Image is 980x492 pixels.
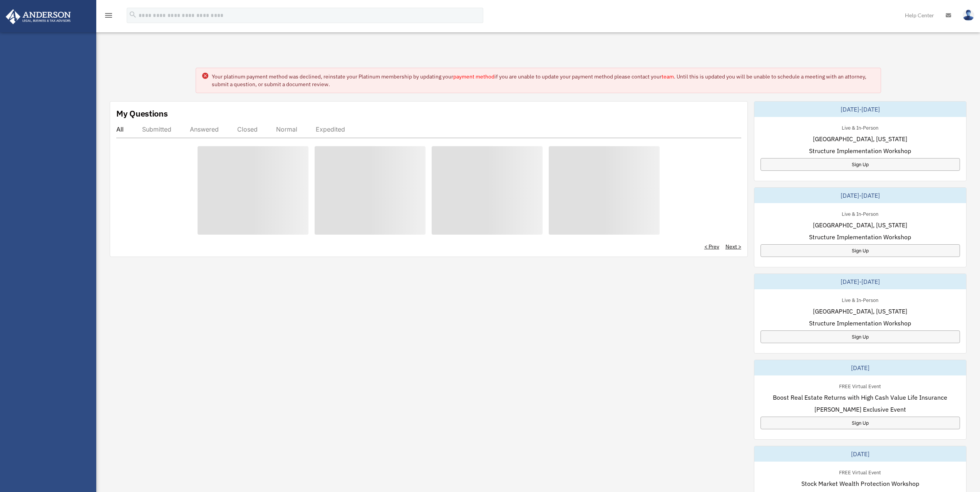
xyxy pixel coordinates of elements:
div: Expedited [316,125,345,133]
div: Submitted [142,125,171,133]
span: [GEOGRAPHIC_DATA], [US_STATE] [813,134,907,143]
a: team [662,73,674,80]
div: Live & In-Person [836,209,885,217]
div: Closed [237,125,258,133]
div: Normal [276,125,297,133]
a: menu [104,13,113,20]
a: Sign Up [761,244,960,257]
span: Stock Market Wealth Protection Workshop [801,479,919,488]
div: [DATE] [754,446,966,462]
span: Boost Real Estate Returns with High Cash Value Life Insurance [773,393,947,402]
span: Structure Implementation Workshop [809,146,911,155]
a: Sign Up [761,417,960,429]
span: [GEOGRAPHIC_DATA], [US_STATE] [813,220,907,230]
span: [PERSON_NAME] Exclusive Event [814,405,906,414]
div: Live & In-Person [836,295,885,304]
div: [DATE]-[DATE] [754,188,966,203]
div: Answered [190,125,219,133]
i: search [129,10,137,19]
div: [DATE]-[DATE] [754,102,966,117]
div: FREE Virtual Event [833,468,887,476]
span: Structure Implementation Workshop [809,232,911,242]
span: Structure Implementation Workshop [809,319,911,328]
div: All [116,125,124,133]
div: [DATE] [754,360,966,375]
a: < Prev [704,243,719,250]
img: User Pic [963,10,974,21]
a: Sign Up [761,158,960,171]
div: [DATE]-[DATE] [754,274,966,289]
div: My Questions [116,108,168,119]
img: Anderson Advisors Platinum Portal [3,9,73,24]
div: Your platinum payment method was declined, reinstate your Platinum membership by updating your if... [212,73,874,88]
a: payment method [453,73,494,80]
div: FREE Virtual Event [833,382,887,390]
div: Live & In-Person [836,123,885,131]
span: [GEOGRAPHIC_DATA], [US_STATE] [813,307,907,316]
i: menu [104,11,113,20]
a: Sign Up [761,330,960,343]
a: Next > [725,243,741,250]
